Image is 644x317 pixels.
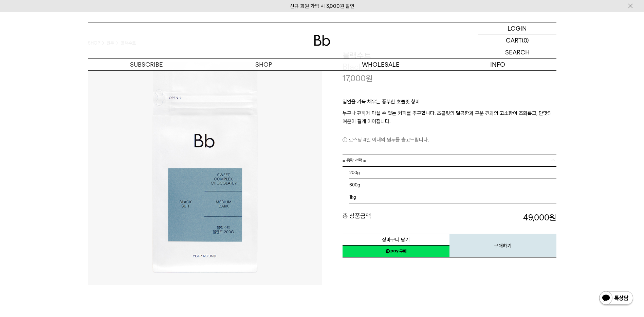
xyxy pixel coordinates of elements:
a: SHOP [205,59,322,70]
p: SEARCH [505,46,530,58]
li: 1kg [349,191,556,203]
a: SUBSCRIBE [88,59,205,70]
a: 새창 [343,245,449,257]
img: 카카오톡 채널 1:1 채팅 버튼 [599,290,634,307]
a: 신규 회원 가입 시 3,000원 할인 [290,3,354,9]
dt: 총 상품금액 [343,212,449,223]
p: WHOLESALE [322,59,439,70]
p: CART [506,34,522,46]
img: 로고 [314,35,330,46]
li: 200g [349,167,556,179]
a: CART (0) [478,34,556,46]
span: = 용량 선택 = [343,154,366,166]
p: INFO [439,59,556,70]
img: 블랙수트 [88,50,322,285]
p: 누구나 편하게 마실 수 있는 커피를 추구합니다. 초콜릿의 달콤함과 구운 견과의 고소함이 조화롭고, 단맛의 여운이 길게 이어집니다. [343,109,556,126]
li: 600g [349,179,556,191]
p: 로스팅 4일 이내의 원두를 출고드립니다. [343,136,556,144]
p: 입안을 가득 채우는 풍부한 초콜릿 향미 [343,98,556,109]
button: 장바구니 담기 [343,234,449,246]
p: (0) [522,34,529,46]
button: 구매하기 [449,234,556,257]
strong: 49,000 [523,213,556,222]
p: LOGIN [508,22,527,34]
b: 원 [549,213,556,222]
p: 17,000 [343,73,373,84]
span: 원 [366,73,373,83]
a: LOGIN [478,22,556,34]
